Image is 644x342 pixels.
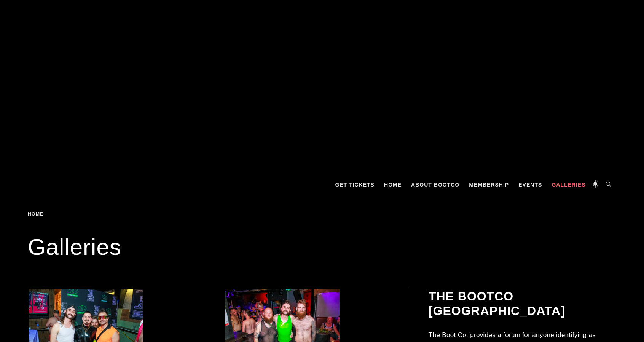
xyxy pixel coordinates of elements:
h2: The BootCo [GEOGRAPHIC_DATA] [429,289,615,318]
a: About BootCo [407,173,463,196]
a: Home [380,173,405,196]
div: Breadcrumbs [28,211,87,217]
a: Membership [465,173,513,196]
a: Home [28,211,46,217]
a: GET TICKETS [331,173,378,196]
a: Events [515,173,546,196]
a: Galleries [548,173,589,196]
h1: Galleries [28,232,616,262]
